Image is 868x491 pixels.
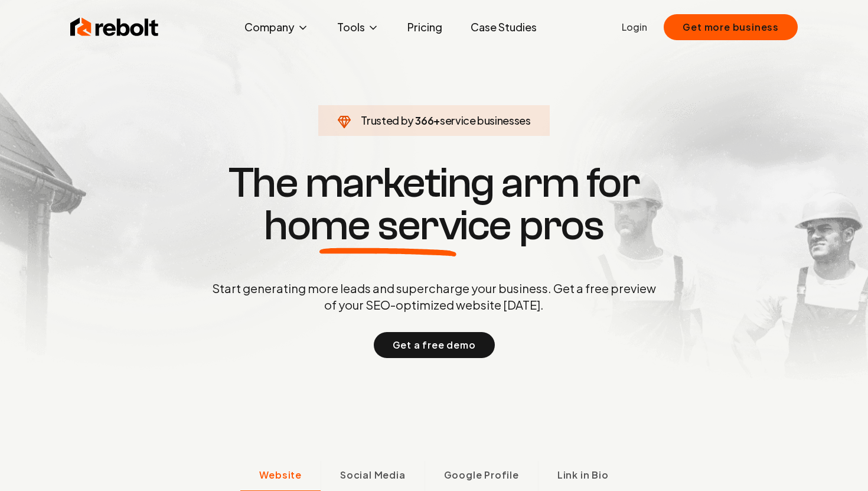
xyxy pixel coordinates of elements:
button: Get more business [664,14,798,40]
span: + [433,113,440,127]
button: Company [235,15,318,39]
h1: The marketing arm for pros [151,162,717,247]
span: Social Media [340,468,406,482]
a: Pricing [398,15,452,39]
span: service businesses [440,113,531,127]
span: Google Profile [444,468,519,482]
span: home service [264,204,511,247]
a: Case Studies [461,15,546,39]
p: Start generating more leads and supercharge your business. Get a free preview of your SEO-optimiz... [210,280,658,313]
img: Rebolt Logo [70,15,159,39]
a: Login [622,20,647,34]
button: Tools [328,15,389,39]
span: 366 [415,112,433,129]
span: Trusted by [361,113,413,127]
span: Link in Bio [557,468,609,482]
button: Get a free demo [374,332,495,358]
span: Website [259,468,302,482]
